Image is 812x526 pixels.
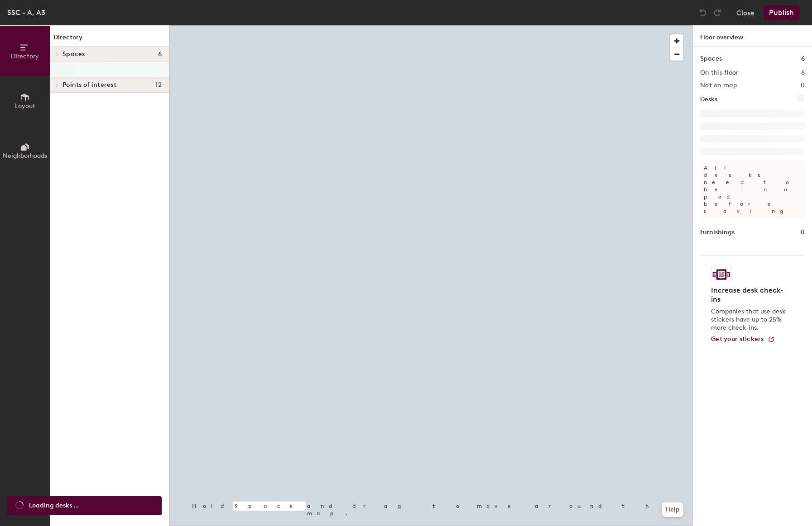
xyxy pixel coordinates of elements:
[11,52,39,60] span: Directory
[155,81,162,89] span: 12
[700,69,739,76] h2: On this floor
[62,81,116,89] span: Points of interest
[713,8,722,17] img: Redo
[15,102,35,110] span: Layout
[158,51,162,58] span: 6
[62,51,85,58] span: Spaces
[711,267,732,282] img: Sticker logo
[801,69,805,76] h2: 6
[29,501,79,511] span: Loading desks ...
[7,7,45,18] div: SSC - A, A3
[700,54,722,64] h1: Spaces
[801,227,805,237] h1: 0
[711,336,775,343] a: Get your stickers
[700,82,737,89] h2: Not on map
[801,54,805,64] h1: 6
[700,161,805,218] p: All desks need to be in a pod before saving
[50,33,169,47] h1: Directory
[662,502,683,517] button: Help
[711,308,788,332] p: Companies that use desk stickers have up to 25% more check-ins.
[764,5,799,20] button: Publish
[700,227,735,237] h1: Furnishings
[698,8,707,17] img: Undo
[711,335,764,343] span: Get your stickers
[700,95,717,104] h1: Desks
[693,25,812,47] h1: Floor overview
[3,152,47,160] span: Neighborhoods
[711,286,788,304] h4: Increase desk check-ins
[736,5,754,20] button: Close
[801,82,805,89] h2: 0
